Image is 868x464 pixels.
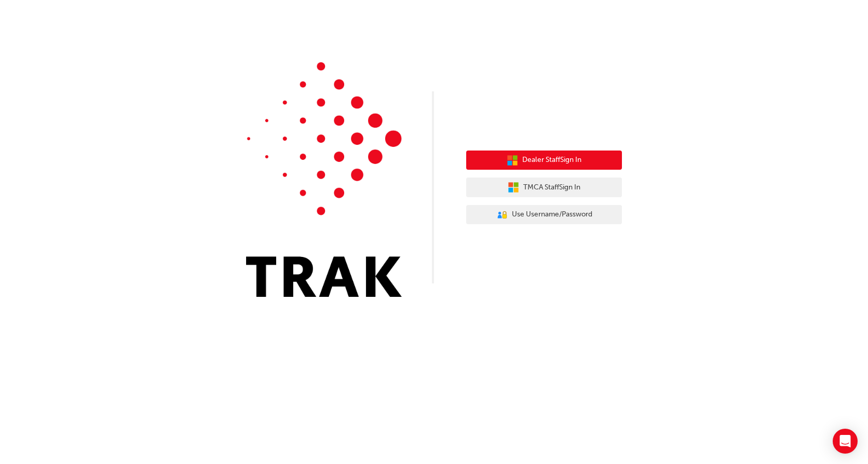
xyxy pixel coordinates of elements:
[466,178,622,197] button: TMCA StaffSign In
[523,182,580,194] span: TMCA Staff Sign In
[466,205,622,225] button: Use Username/Password
[246,62,402,297] img: Trak
[512,209,592,221] span: Use Username/Password
[522,154,581,166] span: Dealer Staff Sign In
[833,429,858,454] div: Open Intercom Messenger
[466,151,622,170] button: Dealer StaffSign In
